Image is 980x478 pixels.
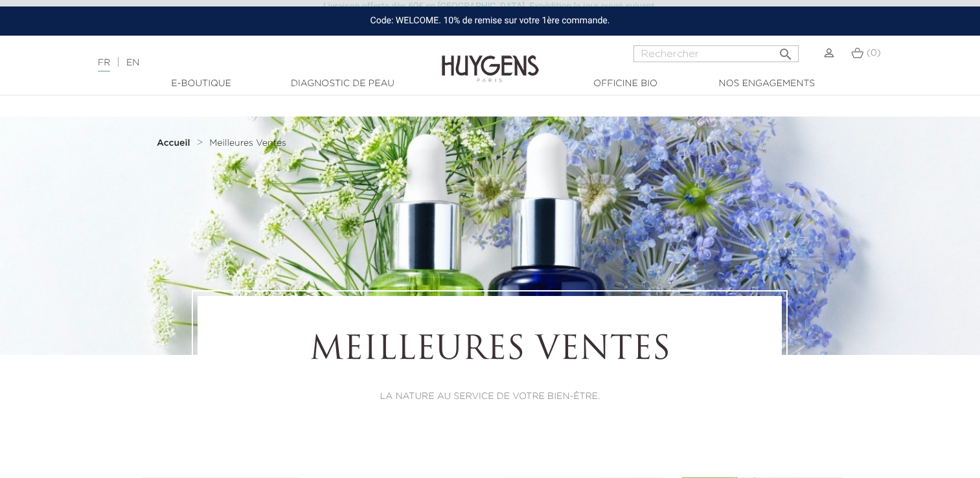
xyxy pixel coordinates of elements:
a: EN [126,58,139,67]
a: Nos engagements [702,77,832,91]
a: E-Boutique [137,77,266,91]
i:  [778,43,793,58]
a: Officine Bio [561,77,690,91]
span: Meilleures Ventes [209,139,286,148]
a: Meilleures Ventes [209,138,286,148]
input: Rechercher [633,45,799,62]
p: LA NATURE AU SERVICE DE VOTRE BIEN-ÊTRE. [233,390,746,404]
span: (0) [867,49,881,58]
div: | [91,55,398,71]
a: Diagnostic de peau [278,77,407,91]
button:  [774,41,797,59]
a: FR [98,58,110,72]
h1: Meilleures Ventes [233,332,746,370]
img: Huygens [442,34,539,84]
a: Accueil [157,138,193,148]
strong: Accueil [157,139,190,148]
